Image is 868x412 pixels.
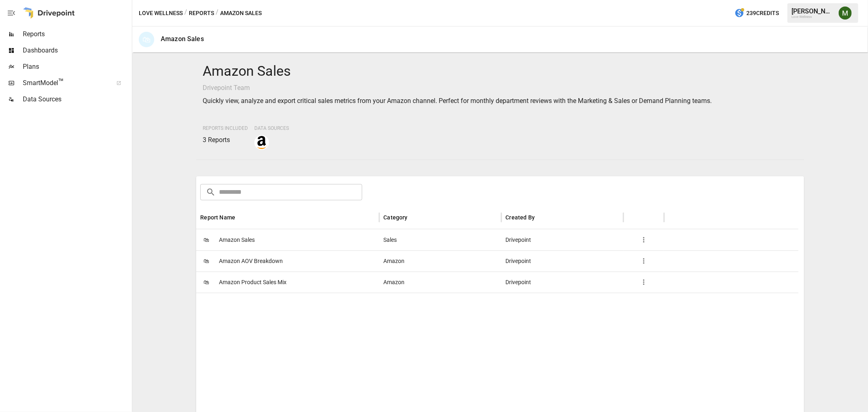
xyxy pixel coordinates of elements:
div: Love Wellness [791,15,834,19]
span: 239 Credits [746,8,779,18]
div: 🛍 [139,32,154,47]
span: 🛍 [200,276,212,288]
span: 🛍 [200,234,212,246]
div: Report Name [200,214,235,221]
button: Love Wellness [139,8,183,18]
span: Reports Included [203,125,248,131]
div: Category [383,214,407,221]
span: ™ [58,77,64,87]
div: Drivepoint [501,272,623,293]
span: Data Sources [23,94,130,104]
p: Quickly view, analyze and export critical sales metrics from your Amazon channel. Perfect for mon... [203,96,797,106]
button: Sort [236,212,247,223]
div: Amazon [379,250,501,272]
img: amazon [255,136,268,149]
h4: Amazon Sales [203,63,797,80]
span: Amazon AOV Breakdown [219,251,283,272]
span: SmartModel [23,78,107,88]
span: Plans [23,62,130,72]
span: Data Sources [254,125,289,131]
p: 3 Reports [203,135,248,145]
span: Amazon Product Sales Mix [219,272,286,293]
div: / [216,8,219,18]
p: Drivepoint Team [203,83,797,93]
button: Sort [536,212,547,223]
span: 🛍 [200,255,212,267]
div: Drivepoint [501,250,623,272]
button: Reports [189,8,214,18]
div: Created By [505,214,535,221]
div: / [184,8,187,18]
span: Reports [23,29,130,39]
span: Dashboards [23,46,130,55]
div: Amazon Sales [161,35,204,43]
img: Meredith Lacasse [839,7,852,20]
div: Drivepoint [501,229,623,250]
button: 239Credits [731,6,782,21]
div: [PERSON_NAME] [791,7,834,15]
button: Meredith Lacasse [834,2,857,24]
button: Sort [409,212,420,223]
span: Amazon Sales [219,230,255,250]
div: Amazon [379,272,501,293]
div: Sales [379,229,501,250]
